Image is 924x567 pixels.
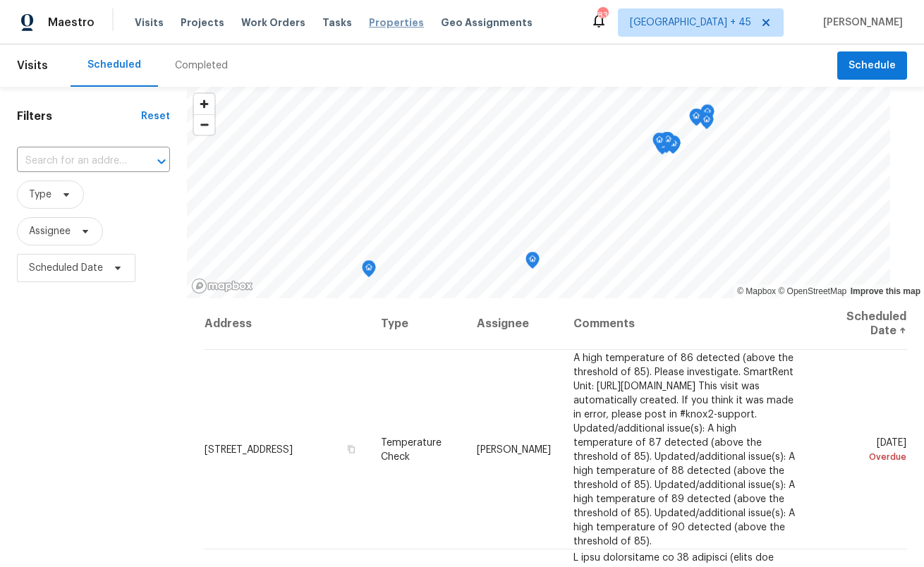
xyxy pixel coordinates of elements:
span: [STREET_ADDRESS] [205,444,293,454]
th: Comments [562,298,809,350]
th: Assignee [466,298,562,350]
span: Type [29,188,51,202]
div: Map marker [659,132,674,154]
span: Properties [369,16,424,30]
span: [DATE] [820,437,906,463]
a: Improve this map [851,286,920,296]
span: [PERSON_NAME] [817,16,903,30]
span: A high temperature of 86 detected (above the threshold of 85). Please investigate. SmartRent Unit... [573,353,795,546]
div: Map marker [661,132,675,154]
div: Scheduled [87,58,141,72]
div: Map marker [700,112,714,134]
h1: Filters [17,109,141,123]
div: Map marker [525,252,540,274]
span: [GEOGRAPHIC_DATA] + 45 [630,16,751,30]
canvas: Map [187,87,889,298]
div: Overdue [820,449,906,463]
span: Maestro [48,16,95,30]
button: Open [152,152,171,171]
div: 834 [597,8,607,23]
th: Type [370,298,466,350]
button: Copy Address [346,442,358,455]
a: Mapbox [737,286,776,296]
div: Map marker [689,109,703,130]
span: Zoom out [194,115,214,135]
span: Visits [17,50,48,81]
div: Map marker [700,104,715,126]
span: [PERSON_NAME] [477,444,551,454]
span: Projects [181,16,224,30]
span: Assignee [29,224,71,238]
button: Schedule [837,51,907,80]
span: Work Orders [241,16,305,30]
span: Tasks [322,18,352,28]
span: Geo Assignments [441,16,533,30]
button: Zoom in [194,94,214,114]
div: Completed [175,59,228,73]
div: Map marker [652,133,667,154]
span: Visits [135,16,164,30]
th: Address [204,298,369,350]
a: OpenStreetMap [778,286,846,296]
div: Map marker [362,260,376,282]
span: Temperature Check [381,437,442,461]
span: Schedule [849,57,896,75]
input: Search for an address... [17,150,130,172]
button: Zoom out [194,114,214,135]
span: Scheduled Date [29,261,103,275]
div: Reset [141,109,170,123]
a: Mapbox homepage [191,278,253,294]
th: Scheduled Date ↑ [809,298,907,350]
